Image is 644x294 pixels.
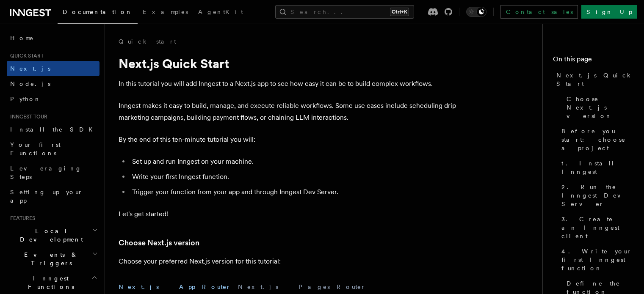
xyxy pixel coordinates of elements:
a: Documentation [58,3,138,24]
a: Choose Next.js version [563,91,634,124]
span: Next.js [10,65,50,72]
span: Your first Functions [10,141,61,157]
span: Documentation [63,8,133,15]
a: Home [7,30,100,46]
span: Local Development [7,227,92,244]
a: Node.js [7,76,100,91]
span: Before you start: choose a project [561,127,634,152]
button: Events & Triggers [7,247,100,271]
span: Choose Next.js version [567,95,634,120]
a: 2. Run the Inngest Dev Server [558,179,634,212]
span: Inngest tour [7,113,47,120]
a: 4. Write your first Inngest function [558,244,634,276]
li: Trigger your function from your app and through Inngest Dev Server. [130,186,457,198]
button: Local Development [7,223,100,247]
a: 1. Install Inngest [558,156,634,179]
span: Events & Triggers [7,250,92,267]
a: Examples [138,3,193,23]
a: 3. Create an Inngest client [558,212,634,244]
span: Node.js [10,80,50,87]
span: Python [10,96,41,102]
span: 3. Create an Inngest client [561,215,634,240]
p: In this tutorial you will add Inngest to a Next.js app to see how easy it can be to build complex... [119,78,457,90]
a: Sign Up [581,5,637,19]
li: Write your first Inngest function. [130,171,457,183]
p: By the end of this ten-minute tutorial you will: [119,134,457,146]
p: Choose your preferred Next.js version for this tutorial: [119,256,457,267]
span: Examples [143,8,188,15]
a: Python [7,91,100,107]
h4: On this page [553,54,634,68]
a: Next.js Quick Start [553,68,634,91]
kbd: Ctrl+K [390,8,409,16]
a: Leveraging Steps [7,161,100,184]
button: Toggle dark mode [466,7,486,17]
span: Quick start [7,52,44,59]
a: AgentKit [193,3,248,23]
button: Search...Ctrl+K [275,5,414,19]
a: Choose Next.js version [119,237,199,249]
span: Inngest Functions [7,274,91,291]
span: Home [10,34,34,42]
h1: Next.js Quick Start [119,56,457,71]
span: Install the SDK [10,126,98,133]
span: AgentKit [198,8,243,15]
a: Next.js [7,61,100,76]
span: 2. Run the Inngest Dev Server [561,183,634,208]
a: Install the SDK [7,122,100,137]
a: Contact sales [500,5,578,19]
a: Your first Functions [7,137,100,161]
a: Quick start [119,37,176,46]
a: Setting up your app [7,184,100,208]
span: 1. Install Inngest [561,159,634,176]
li: Set up and run Inngest on your machine. [130,156,457,168]
span: Next.js Quick Start [556,71,634,88]
a: Before you start: choose a project [558,124,634,156]
span: Features [7,215,35,222]
span: Setting up your app [10,189,83,204]
span: Leveraging Steps [10,165,82,180]
p: Inngest makes it easy to build, manage, and execute reliable workflows. Some use cases include sc... [119,100,457,124]
p: Let's get started! [119,208,457,220]
span: 4. Write your first Inngest function [561,247,634,272]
